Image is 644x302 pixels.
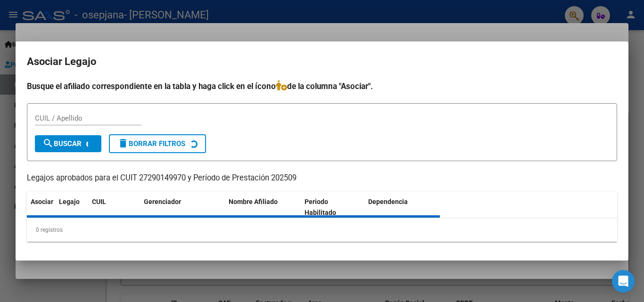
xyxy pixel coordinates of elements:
[117,138,129,149] mat-icon: delete
[117,139,185,148] span: Borrar Filtros
[27,172,617,184] p: Legajos aprobados para el CUIT 27290149970 y Período de Prestación 202509
[109,134,206,153] button: Borrar Filtros
[92,198,106,205] span: CUIL
[35,135,101,152] button: Buscar
[31,198,53,205] span: Asociar
[42,139,82,148] span: Buscar
[27,218,617,242] div: 0 registros
[364,192,440,223] datatable-header-cell: Dependencia
[368,198,408,205] span: Dependencia
[225,192,301,223] datatable-header-cell: Nombre Afiliado
[140,192,225,223] datatable-header-cell: Gerenciador
[88,192,140,223] datatable-header-cell: CUIL
[27,53,617,71] h2: Asociar Legajo
[144,198,181,205] span: Gerenciador
[27,192,55,223] datatable-header-cell: Asociar
[42,138,54,149] mat-icon: search
[612,270,635,293] div: Open Intercom Messenger
[305,198,336,216] span: Periodo Habilitado
[59,198,80,205] span: Legajo
[229,198,278,205] span: Nombre Afiliado
[55,192,88,223] datatable-header-cell: Legajo
[301,192,364,223] datatable-header-cell: Periodo Habilitado
[27,80,617,92] h4: Busque el afiliado correspondiente en la tabla y haga click en el ícono de la columna "Asociar".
